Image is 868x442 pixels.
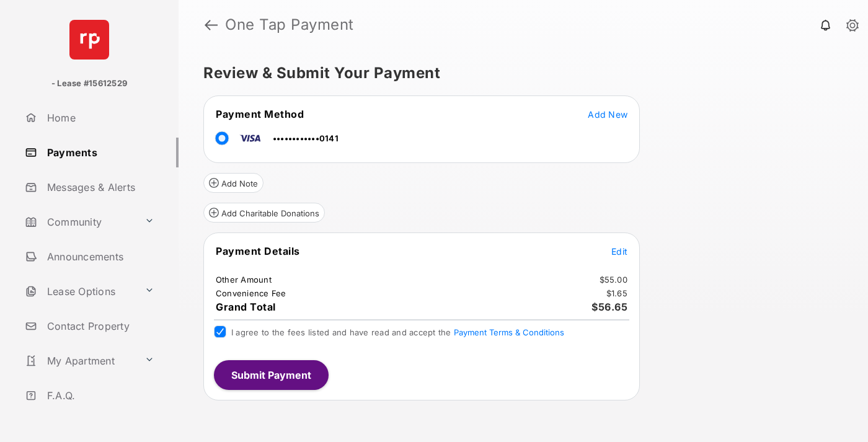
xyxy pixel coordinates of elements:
[231,327,564,337] span: I agree to the fees listed and have read and accept the
[225,17,354,32] strong: One Tap Payment
[591,301,627,313] span: $56.65
[599,274,629,285] td: $55.00
[588,109,627,120] span: Add New
[51,77,127,90] p: - Lease #15612529
[20,346,139,376] a: My Apartment
[216,245,300,257] span: Payment Details
[588,108,627,120] button: Add New
[20,276,139,306] a: Lease Options
[216,301,276,313] span: Grand Total
[606,288,628,299] td: $1.65
[611,246,627,257] span: Edit
[20,242,179,272] a: Announcements
[20,381,179,410] a: F.A.Q.
[203,203,325,223] button: Add Charitable Donations
[214,360,329,390] button: Submit Payment
[20,138,179,167] a: Payments
[20,207,139,237] a: Community
[611,245,627,257] button: Edit
[215,288,287,299] td: Convenience Fee
[215,274,272,285] td: Other Amount
[273,133,339,143] span: ••••••••••••0141
[20,172,179,202] a: Messages & Alerts
[203,173,263,193] button: Add Note
[454,327,564,337] button: I agree to the fees listed and have read and accept the
[20,103,179,133] a: Home
[69,20,109,60] img: svg+xml;base64,PHN2ZyB4bWxucz0iaHR0cDovL3d3dy53My5vcmcvMjAwMC9zdmciIHdpZHRoPSI2NCIgaGVpZ2h0PSI2NC...
[216,108,304,120] span: Payment Method
[20,311,179,341] a: Contact Property
[203,66,833,81] h5: Review & Submit Your Payment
